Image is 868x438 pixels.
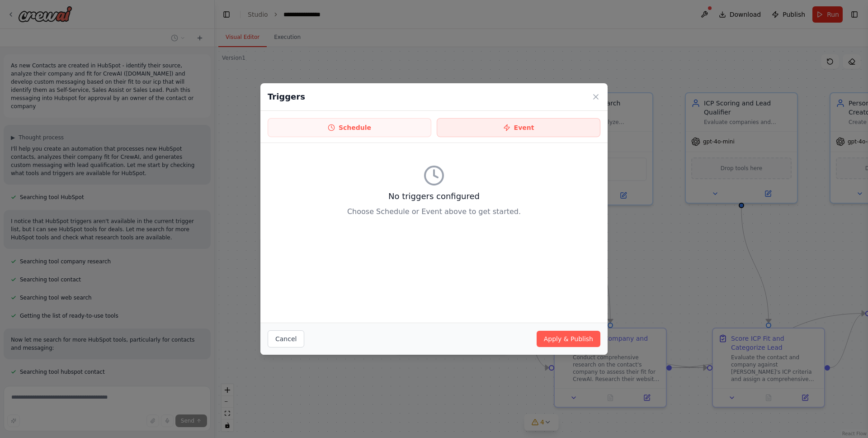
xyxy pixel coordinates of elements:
[268,330,304,348] button: Cancel
[268,190,600,203] h3: No triggers configured
[537,331,600,347] button: Apply & Publish
[268,206,600,217] p: Choose Schedule or Event above to get started.
[437,118,600,137] button: Event
[268,118,431,137] button: Schedule
[268,90,305,103] h2: Triggers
